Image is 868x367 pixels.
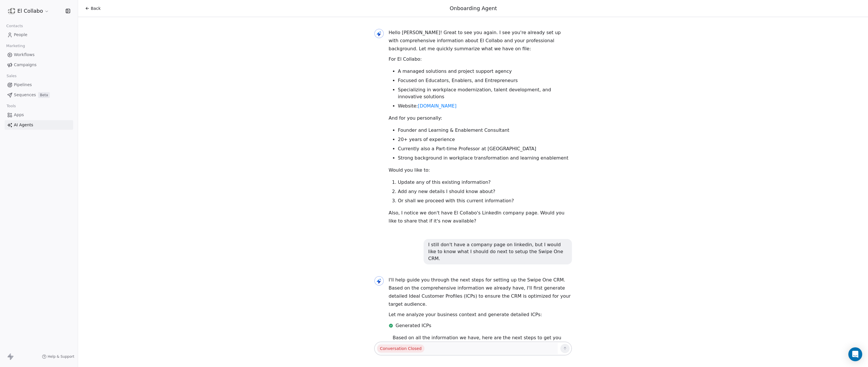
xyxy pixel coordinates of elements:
[14,62,36,68] span: Campaigns
[7,6,50,16] button: El Collabo
[389,276,572,308] p: I'll help guide you through the next steps for setting up the Swipe One CRM. Based on the compreh...
[398,188,572,195] li: Add any new details I should know about?
[5,90,73,100] a: SequencesBeta
[848,347,862,361] div: Open Intercom Messenger
[4,42,27,50] span: Marketing
[396,322,431,329] span: Generated ICPs
[398,103,572,110] li: Website:
[450,5,497,11] span: Onboarding Agent
[4,22,25,30] span: Contacts
[377,344,424,353] span: Conversation Closed
[38,92,50,98] span: Beta
[389,311,572,319] p: Let me analyze your business context and generate detailed ICPs:
[14,32,27,38] span: People
[389,209,572,225] p: Also, I notice we don't have El Collabo's LinkedIn company page. Would you like to share that if ...
[5,30,73,40] a: People
[398,127,572,134] li: Founder and Learning & Enablement Consultant
[398,145,572,152] li: Currently also a Part-time Professor at [GEOGRAPHIC_DATA]
[17,7,43,15] span: El Collabo
[398,179,572,186] li: Update any of this existing information?
[5,120,73,130] a: AI Agents
[8,8,15,14] img: Elcollabo%20logo%20smaller.png
[4,72,19,80] span: Sales
[418,103,457,109] a: [DOMAIN_NAME]
[14,112,24,118] span: Apps
[5,80,73,90] a: Pipelines
[389,55,572,63] p: For El Collabo:
[398,68,572,75] li: A managed solutions and project support agency
[393,334,572,350] p: Based on all the information we have, here are the next steps to get you started with the Swipe O...
[5,50,73,60] a: Workflows
[91,5,101,11] span: Back
[389,166,572,174] p: Would you like to:
[5,110,73,120] a: Apps
[398,77,572,84] li: Focused on Educators, Enablers, and Entrepreneurs
[42,354,74,359] a: Help & Support
[389,114,572,122] p: And for you personally:
[14,82,32,88] span: Pipelines
[14,122,33,128] span: AI Agents
[14,92,36,98] span: Sequences
[389,29,572,53] p: Hello [PERSON_NAME]! Great to see you again. I see you're already set up with comprehensive infor...
[5,60,73,70] a: Campaigns
[398,197,572,204] li: Or shall we proceed with this current information?
[48,354,74,359] span: Help & Support
[398,136,572,143] li: 20+ years of experience
[4,102,18,110] span: Tools
[398,86,572,100] li: Specializing in workplace modernization, talent development, and innovative solutions
[398,155,572,162] li: Strong background in workplace transformation and learning enablement
[428,241,567,262] div: I still don't have a company page on linkedin, but I would like to know what I should do next to ...
[14,52,35,58] span: Workflows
